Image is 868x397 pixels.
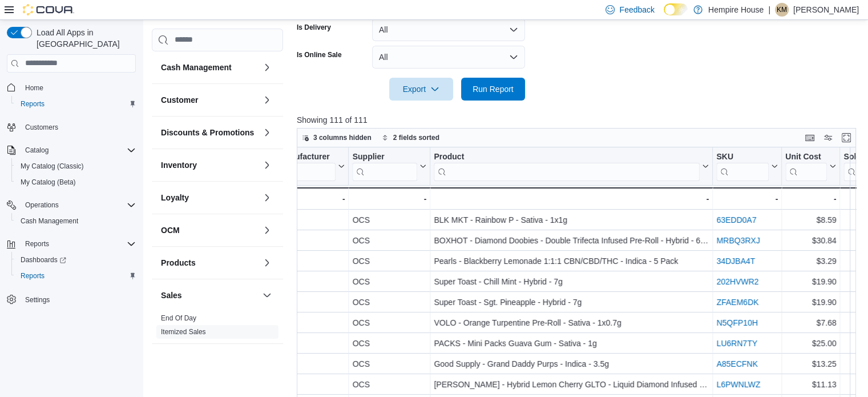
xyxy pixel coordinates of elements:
a: Settings [21,293,54,307]
span: Home [21,81,136,95]
span: Catalog [21,143,136,157]
a: LU6RN7TY [716,339,757,348]
button: Reports [2,236,140,252]
button: Customer [260,93,274,107]
div: - [716,192,778,206]
div: Supplier [352,151,417,181]
button: SKU [716,151,778,181]
button: Keyboard shortcuts [803,131,817,145]
button: Loyalty [161,192,258,203]
span: Reports [16,269,136,283]
button: Run Report [461,78,525,101]
div: $19.90 [785,275,836,288]
p: | [768,3,770,17]
button: Loyalty [260,191,274,204]
h3: Discounts & Promotions [161,127,254,138]
div: - [279,192,345,206]
div: Unit Cost [785,151,827,181]
span: Reports [21,271,45,280]
a: 63EDD0A7 [716,215,756,224]
a: ZFAEM6DK [716,298,758,307]
span: End Of Day [161,314,196,323]
div: OCS [352,213,426,227]
a: End Of Day [161,314,196,322]
div: $3.29 [785,254,836,268]
span: Cash Management [16,214,136,228]
div: PACKS - Mini Packs Guava Gum - Sativa - 1g [434,336,709,350]
div: SKU URL [716,151,769,181]
a: MRBQ3RXJ [716,236,760,245]
button: Cash Management [260,61,274,74]
span: Customers [25,123,58,132]
div: Katelyn MacBrien [775,3,789,17]
div: [PERSON_NAME] - Hybrid Lemon Cherry GLTO - Liquid Diamond Infused Joint - 1x1g [434,378,709,391]
a: L6PWNLWZ [716,380,760,389]
div: Unit Cost [785,151,827,162]
button: Cash Management [161,62,258,73]
div: $30.84 [785,234,836,247]
button: Home [2,79,140,96]
a: Reports [16,97,49,111]
div: OCS [352,254,426,268]
span: My Catalog (Classic) [16,159,136,173]
img: Cova [23,4,74,15]
input: Dark Mode [664,3,688,15]
span: KM [777,3,787,17]
button: Export [389,78,453,101]
span: Dashboards [16,253,136,267]
button: 2 fields sorted [377,131,444,145]
div: Product [434,151,700,181]
span: My Catalog (Classic) [21,162,84,171]
button: Sales [161,290,258,301]
a: N5QFP10H [716,318,757,327]
label: Is Online Sale [297,50,342,59]
button: Cash Management [11,213,140,229]
h3: Cash Management [161,62,232,73]
div: BOXHOT - Diamond Doobies - Double Trifecta Infused Pre-Roll - Hybrid - 6x0.5g [434,234,709,247]
button: Products [260,256,274,270]
span: Reports [21,237,136,251]
h3: Inventory [161,159,197,171]
a: Customers [21,121,63,134]
button: Customer [161,94,258,106]
button: Reports [11,96,140,112]
button: Inventory [161,159,258,171]
label: Is Delivery [297,23,331,32]
div: - [785,192,836,206]
span: Run Report [473,83,514,95]
span: Feedback [619,4,654,15]
span: Operations [25,200,59,210]
div: VOLO - Orange Turpentine Pre-Roll - Sativa - 1x0.7g [434,316,709,330]
span: Catalog [25,146,49,155]
h3: Loyalty [161,192,189,203]
a: 202HVWR2 [716,277,758,286]
div: Manufacturer [279,151,336,181]
div: $19.90 [785,295,836,309]
span: My Catalog (Beta) [16,175,136,189]
div: - [434,192,709,206]
a: Itemized Sales [161,328,206,336]
span: Dashboards [21,255,66,264]
div: $13.25 [785,357,836,371]
span: Home [25,83,43,93]
button: My Catalog (Classic) [11,158,140,174]
button: OCM [161,224,258,236]
span: Settings [21,292,136,306]
nav: Complex example [7,75,136,338]
div: $7.68 [785,316,836,330]
a: A85ECFNK [716,359,757,368]
button: Catalog [21,143,53,157]
h3: Products [161,257,196,268]
span: Operations [21,198,136,212]
div: OCS [352,295,426,309]
a: Dashboards [11,252,140,268]
button: Reports [21,237,54,251]
span: My Catalog (Beta) [21,178,76,187]
button: OCM [260,223,274,237]
div: Supplier [352,151,417,162]
button: Manufacturer [279,151,345,181]
span: Reports [16,97,136,111]
div: OCS [352,378,426,391]
div: Manufacturer [279,151,336,162]
div: SKU [716,151,769,162]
